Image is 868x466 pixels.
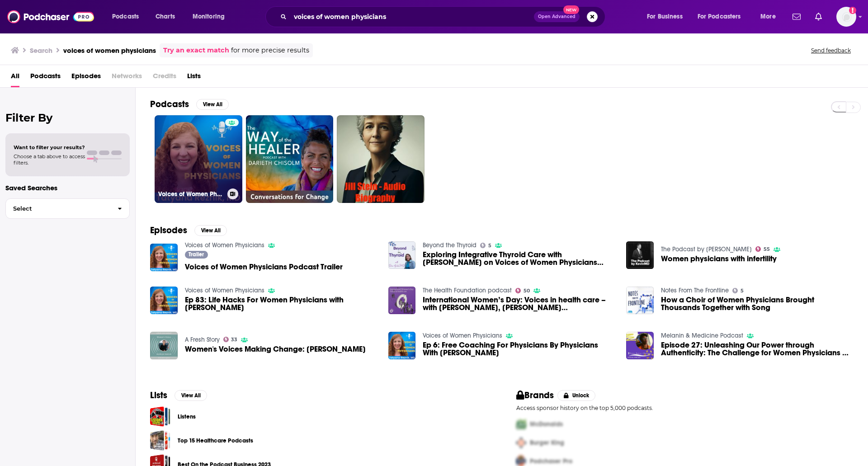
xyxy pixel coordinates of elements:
a: Podcasts [30,69,61,87]
span: Voices of Women Physicians Podcast Trailer [185,263,343,271]
p: Access sponsor history on the top 5,000 podcasts. [516,405,854,411]
span: New [563,5,580,14]
span: Ep 83: Life Hacks For Women Physicians with [PERSON_NAME] [185,296,377,311]
a: Notes From The Frontline [661,287,729,294]
a: Women physicians with infertility [661,255,777,263]
button: View All [196,99,229,110]
a: Listens [178,412,196,422]
button: View All [175,390,207,401]
a: Episodes [71,69,101,87]
span: for more precise results [231,45,309,56]
h2: Filter By [5,111,130,124]
span: Logged in as lizrussopr1 [836,7,856,27]
span: 50 [524,289,530,293]
a: Ep 6: Free Coaching For Physicians By Physicians With Dr. Diana Londoño [423,341,615,357]
img: Second Pro Logo [513,433,530,452]
span: For Business [647,10,683,23]
button: Unlock [557,390,596,401]
button: Open AdvancedNew [534,11,580,22]
a: 33 [223,337,238,342]
a: Exploring Integrative Thyroid Care with Dr. Tatyana Reznik on Voices of Women Physicians (Part 1) [388,241,416,269]
a: Voices of Women Physicians [185,287,264,294]
a: Beyond the Thyroid [423,241,476,249]
button: open menu [641,9,694,24]
a: How a Choir of Women Physicians Brought Thousands Together with Song [661,296,854,311]
img: Voices of Women Physicians Podcast Trailer [150,244,178,271]
a: Listens [150,406,170,427]
span: McDonalds [530,420,563,428]
h2: Brands [516,390,554,401]
a: International Women’s Day: Voices in health care – with Dame Jane Dacre, Dr Nikita Kanani and Dr ... [423,296,615,311]
a: Voices of Women Physicians [185,241,264,249]
a: PodcastsView All [150,99,229,110]
h3: Voices of Women Physicians [158,190,224,198]
a: Top 15 Healthcare Podcasts [178,436,253,446]
a: 5 [732,288,744,293]
button: open menu [754,9,787,24]
h2: Lists [150,390,167,401]
span: Choose a tab above to access filters. [14,153,85,166]
a: Melanin & Medicine Podcast [661,332,743,339]
span: Trailer [189,252,204,257]
div: Search podcasts, credits, & more... [274,6,614,27]
span: Open Advanced [538,14,576,19]
a: Ep 83: Life Hacks For Women Physicians with Dr. Cherie Chu [185,296,377,311]
h3: voices of women physicians [63,46,156,55]
p: Saved Searches [5,184,130,192]
span: Ep 6: Free Coaching For Physicians By Physicians With [PERSON_NAME] [423,341,615,357]
span: 55 [764,247,770,251]
a: Voices of Women Physicians [155,115,242,203]
a: A Fresh Story [185,336,220,344]
img: Ep 83: Life Hacks For Women Physicians with Dr. Cherie Chu [150,287,178,314]
button: Select [5,198,130,219]
span: Select [6,206,110,212]
a: Women's Voices Making Change: Kathryn Janicek [185,345,366,353]
span: Credits [153,69,176,87]
h2: Podcasts [150,99,189,110]
img: Women physicians with infertility [626,241,654,269]
a: Episode 27: Unleashing Our Power through Authenticity: The Challenge for Women Physicians of Color [626,332,654,359]
img: Women's Voices Making Change: Kathryn Janicek [150,332,178,359]
img: Ep 6: Free Coaching For Physicians By Physicians With Dr. Diana Londoño [388,332,416,359]
a: Show notifications dropdown [789,9,804,24]
h3: Search [30,46,52,55]
button: open menu [106,9,151,24]
span: Networks [112,69,142,87]
a: 55 [755,246,770,252]
img: Podchaser - Follow, Share and Rate Podcasts [7,8,94,25]
a: The Podcast by KevinMD [661,245,752,253]
span: 5 [741,289,744,293]
a: Show notifications dropdown [811,9,826,24]
span: Podcasts [112,10,139,23]
img: International Women’s Day: Voices in health care – with Dame Jane Dacre, Dr Nikita Kanani and Dr ... [388,287,416,314]
button: open menu [692,9,754,24]
span: Episode 27: Unleashing Our Power through Authenticity: The Challenge for Women Physicians of Color [661,341,854,357]
img: How a Choir of Women Physicians Brought Thousands Together with Song [626,287,654,314]
button: Show profile menu [836,7,856,27]
a: Lists [187,69,201,87]
a: Try an exact match [163,45,229,56]
span: Burger King [530,439,564,447]
h2: Episodes [150,225,187,236]
input: Search podcasts, credits, & more... [290,9,534,24]
span: Want to filter your results? [14,144,85,151]
button: open menu [186,9,236,24]
span: 33 [231,338,237,342]
button: Send feedback [808,47,854,54]
a: All [11,69,19,87]
a: ListsView All [150,390,207,401]
a: Top 15 Healthcare Podcasts [150,430,170,451]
